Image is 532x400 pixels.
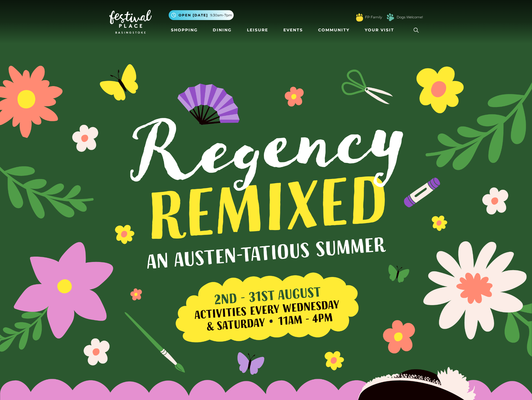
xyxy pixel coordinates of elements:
a: Dining [210,25,234,35]
a: Your Visit [362,25,399,35]
button: Open [DATE] 9.30am-7pm [169,10,234,20]
span: Your Visit [365,27,394,33]
a: Dogs Welcome! [397,15,423,20]
a: Shopping [169,25,200,35]
span: Open [DATE] [179,13,208,18]
a: Events [281,25,305,35]
a: Community [316,25,352,35]
a: FP Family [365,15,382,20]
span: 9.30am-7pm [210,13,232,18]
img: Festival Place Logo [109,10,152,34]
a: Leisure [245,25,270,35]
